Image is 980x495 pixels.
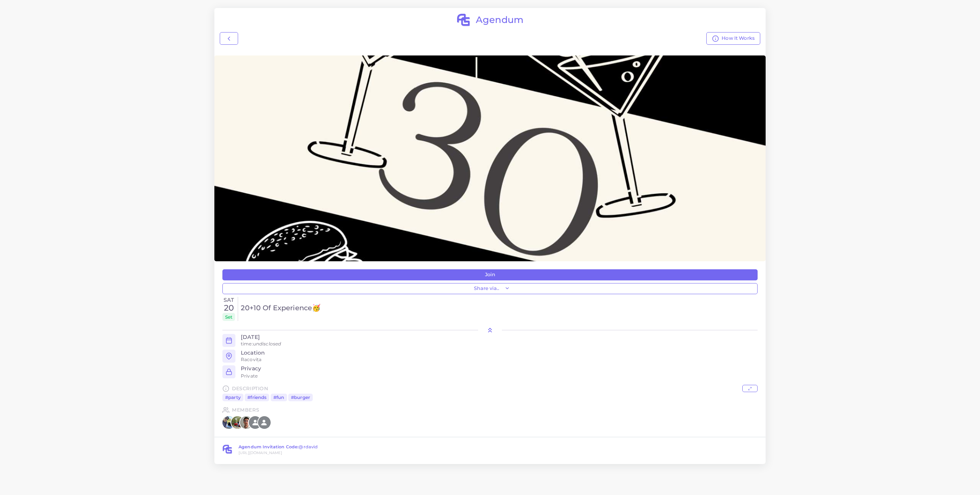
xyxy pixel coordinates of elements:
svg: person fill [260,419,268,427]
span: Join [485,272,495,277]
h6: [DATE] [241,334,260,340]
button: person fill [258,416,271,429]
button: Join [222,269,758,280]
span: #friends [245,394,269,401]
h6: Members [232,407,259,413]
small: Private [241,373,258,379]
h2: Agendum [476,15,523,26]
span: [URL][DOMAIN_NAME] [238,450,318,456]
button: Share via.. [222,283,758,294]
a: How It Works [706,32,760,45]
span: Set [222,313,235,321]
h3: 20 [222,303,235,313]
small: Racovița [241,356,261,363]
span: Agendum Invitation Code: [238,444,299,449]
span: @rdavid [299,444,318,449]
span: How It Works [722,36,755,41]
a: ****Agendum Invitation Code:@rdavid[URL][DOMAIN_NAME] [214,443,766,459]
h6: Description [232,386,268,391]
span: #burger [288,394,313,401]
span: #party [222,394,243,401]
svg: person fill [252,419,259,427]
small: time: [241,340,281,347]
i: undisclosed [253,341,281,347]
a: Agendum [214,13,766,27]
h6: Sat [222,297,235,303]
h6: Location [241,350,265,356]
h6: Privacy [241,365,758,372]
span: #fun [271,394,287,401]
a: 20+10 of experience🥳 [241,304,758,313]
button: person fill [249,416,261,429]
button: Expand [742,385,758,392]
